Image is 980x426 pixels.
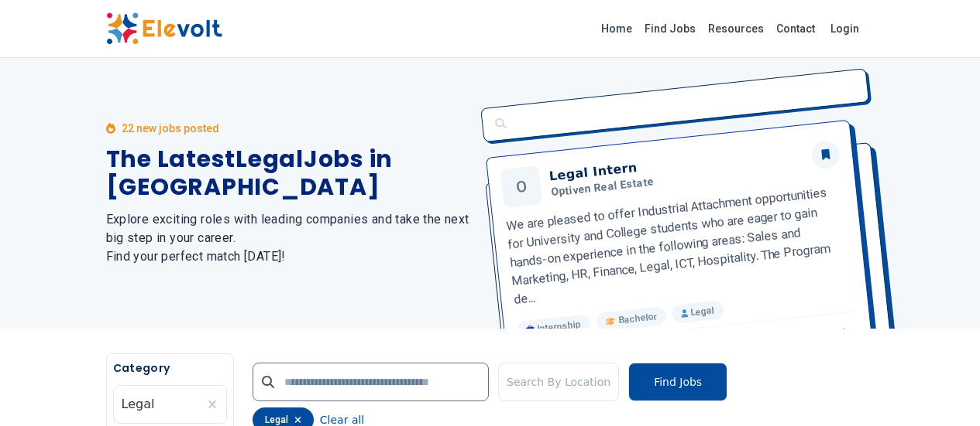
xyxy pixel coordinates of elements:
[638,16,702,41] a: Find Jobs
[106,145,472,201] h1: The Latest Legal Jobs in [GEOGRAPHIC_DATA]
[702,16,770,41] a: Resources
[628,363,727,401] button: Find Jobs
[770,16,821,41] a: Contact
[122,121,219,136] p: 22 new jobs posted
[106,210,472,266] h2: Explore exciting roles with leading companies and take the next big step in your career. Find you...
[821,13,868,44] a: Login
[106,12,222,45] img: Elevolt
[595,16,638,41] a: Home
[113,360,227,376] h5: Category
